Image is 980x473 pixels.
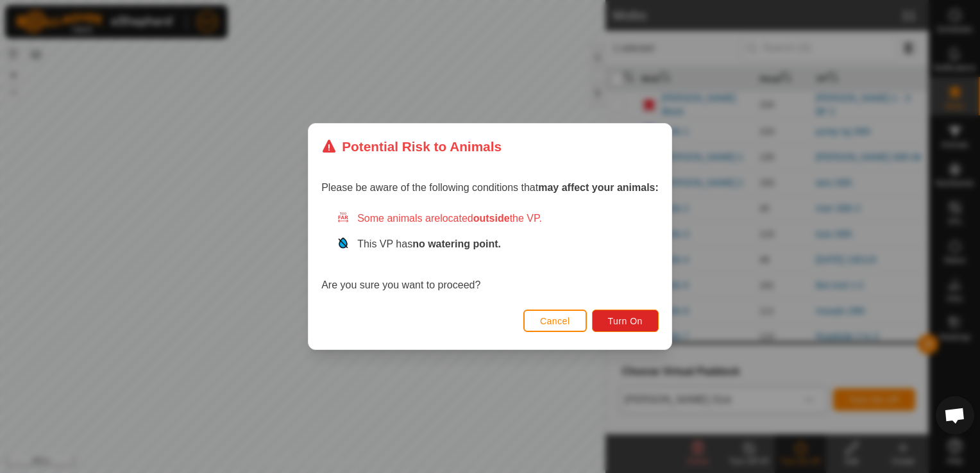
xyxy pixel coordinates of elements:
[523,310,587,332] button: Cancel
[321,137,502,156] div: Potential Risk to Animals
[440,213,542,224] span: located the VP.
[538,182,659,193] strong: may affect your animals:
[473,213,510,224] strong: outside
[608,316,643,326] span: Turn On
[321,182,659,193] span: Please be aware of the following conditions that
[412,238,501,249] strong: no watering point.
[936,396,974,435] a: Open chat
[321,211,659,293] div: Are you sure you want to proceed?
[592,310,659,332] button: Turn On
[357,238,501,249] span: This VP has
[540,316,570,326] span: Cancel
[337,211,659,226] div: Some animals are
